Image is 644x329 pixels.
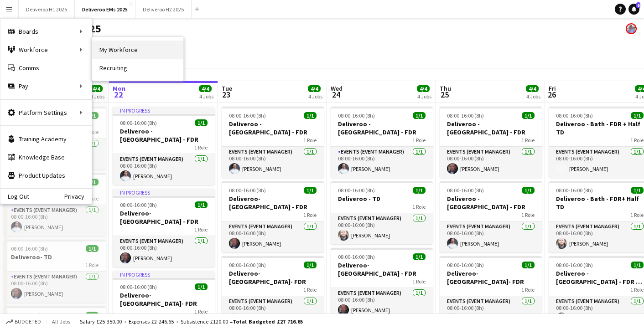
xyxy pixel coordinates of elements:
div: 08:00-16:00 (8h)1/1Deliveroo - [GEOGRAPHIC_DATA] - FDR1 RoleEvents (Event Manager)1/108:00-16:00 ... [440,181,542,252]
h3: Deliveroo - TD [331,195,433,203]
a: My Workforce [92,41,183,59]
span: 08:00-16:00 (8h) [120,283,157,290]
span: 1 Role [630,286,644,293]
div: 4 Jobs [308,93,322,100]
span: 08:00-16:00 (8h) [338,187,375,194]
div: In progress08:00-16:00 (8h)1/1Deliveroo - [GEOGRAPHIC_DATA] - FDR1 RoleEvents (Event Manager)1/10... [113,107,215,185]
div: Boards [0,22,92,41]
h3: Deliveroo- [GEOGRAPHIC_DATA]- FDR [440,269,542,286]
span: 1/1 [631,112,644,119]
span: 1/1 [304,187,317,194]
a: Training Academy [0,130,92,148]
div: 4 Jobs [417,93,431,100]
span: 1 Role [303,211,317,218]
app-card-role: Events (Event Manager)1/108:00-16:00 (8h)[PERSON_NAME] [113,154,215,185]
span: 1 Role [85,262,99,268]
span: 1/1 [522,262,535,268]
app-card-role: Events (Event Manager)1/108:00-16:00 (8h)[PERSON_NAME] [331,147,433,178]
span: 1 Role [412,137,426,144]
span: 25 [438,89,451,100]
span: Budgeted [15,319,41,325]
span: 1 Role [194,308,208,315]
span: 08:00-16:00 (8h) [338,253,375,260]
span: All jobs [50,318,72,325]
app-card-role: Events (Event Manager)1/108:00-16:00 (8h)[PERSON_NAME] [113,236,215,267]
span: 1/1 [631,262,644,268]
app-card-role: Events (Event Manager)1/108:00-16:00 (8h)[PERSON_NAME] [331,213,433,244]
a: Log Out [0,193,29,200]
span: 1/1 [413,112,426,119]
app-card-role: Events (Event Manager)1/108:00-16:00 (8h)[PERSON_NAME] [4,272,106,303]
button: Deliveroo H1 2025 [19,0,75,18]
span: 1/1 [195,201,208,208]
div: 08:00-16:00 (8h)1/1Deliveroo- [GEOGRAPHIC_DATA] - FDR1 RoleEvents (Event Manager)1/108:00-16:00 (... [331,248,433,319]
span: 1 Role [521,137,535,144]
span: Thu [440,84,451,93]
a: Product Updates [0,166,92,185]
div: Salary £25 350.00 + Expenses £2 246.65 + Subsistence £120.00 = [80,318,303,325]
app-job-card: 08:00-16:00 (8h)1/1Deliveroo- [GEOGRAPHIC_DATA]- FDR1 RoleEvents (Event Manager)1/108:00-16:00 (8... [222,256,324,327]
span: 1 Role [194,226,208,233]
span: Fri [549,84,556,93]
span: 1 Role [303,137,317,144]
span: 1/1 [413,187,426,194]
div: Platform Settings [0,103,92,122]
app-job-card: 08:00-16:00 (8h)1/1Deliveroo- TD1 RoleEvents (Event Manager)1/108:00-16:00 (8h)[PERSON_NAME] [4,240,106,303]
span: 4/4 [199,85,212,92]
span: 1/1 [195,119,208,126]
button: Budgeted [5,317,42,327]
app-job-card: 08:00-16:00 (8h)1/1Deliveroo - [GEOGRAPHIC_DATA] - FDR1 RoleEvents (Event Manager)1/108:00-16:00 ... [222,107,324,178]
span: 1 Role [521,211,535,218]
span: 1/1 [304,112,317,119]
app-card-role: Events (Event Manager)1/108:00-16:00 (8h)[PERSON_NAME] [440,147,542,178]
span: 1 Role [412,278,426,285]
span: 4/4 [417,85,430,92]
span: 1 Role [630,211,644,218]
span: 1/1 [195,283,208,290]
span: 1/1 [413,253,426,260]
span: 1/1 [631,187,644,194]
span: 1/1 [86,312,99,319]
app-card-role: Events (Event Manager)1/108:00-16:00 (8h)[PERSON_NAME] [331,288,433,319]
div: 4 Jobs [526,93,540,100]
app-card-role: Events (Event Manager)1/108:00-16:00 (8h)[PERSON_NAME] [222,147,324,178]
app-job-card: 08:00-16:00 (8h)1/1Deliveroo - [GEOGRAPHIC_DATA] - FDR1 RoleEvents (Event Manager)1/108:00-16:00 ... [440,107,542,178]
h3: Deliveroo - [GEOGRAPHIC_DATA] - FDR [113,127,215,144]
div: 4 Jobs [90,93,104,100]
span: 1/1 [522,112,535,119]
span: 08:00-16:00 (8h) [556,262,593,268]
div: 08:00-16:00 (8h)1/1Deliveroo - [GEOGRAPHIC_DATA] - FDR1 RoleEvents (Event Manager)1/108:00-16:00 ... [331,107,433,178]
h3: Deliveroo- [GEOGRAPHIC_DATA] - FDR [331,261,433,278]
button: Deliveroo EMs 2025 [75,0,135,18]
span: Mon [113,84,125,93]
button: Deliveroo H2 2025 [135,0,192,18]
span: Wed [331,84,343,93]
h3: Deliveroo- [GEOGRAPHIC_DATA]- FDR [113,291,215,308]
app-job-card: 08:00-16:00 (8h)1/1Deliveroo- [GEOGRAPHIC_DATA]- FDR1 RoleEvents (Event Manager)1/108:00-16:00 (8... [440,256,542,327]
span: 08:00-16:00 (8h) [447,187,484,194]
app-card-role: Events (Event Manager)1/108:00-16:00 (8h)[PERSON_NAME] [440,296,542,327]
h3: Deliveroo- [GEOGRAPHIC_DATA]- FDR [222,269,324,286]
span: 08:00-16:00 (8h) [229,187,266,194]
app-card-role: Events (Event Manager)1/108:00-16:00 (8h)[PERSON_NAME] [440,221,542,252]
span: 08:00-16:00 (8h) [120,201,157,208]
span: 22 [111,89,125,100]
app-job-card: 08:00-16:00 (8h)1/1Deliveroo- [GEOGRAPHIC_DATA] - FDR1 RoleEvents (Event Manager)1/108:00-16:00 (... [222,181,324,252]
h3: Deliveroo - [GEOGRAPHIC_DATA] - FDR [222,120,324,136]
app-job-card: 08:00-16:00 (8h)1/1Deliveroo - TD1 RoleEvents (Event Manager)1/108:00-16:00 (8h)[PERSON_NAME] [331,181,433,244]
span: 26 [547,89,556,100]
app-card-role: Events (Event Manager)1/108:00-16:00 (8h)[PERSON_NAME] [222,296,324,327]
span: 1 Role [630,137,644,144]
div: In progress [113,271,215,278]
span: 1 Role [521,286,535,293]
span: 6 [636,2,640,8]
div: 08:00-16:00 (8h)1/1Deliveroo- TD1 RoleEvents (Event Manager)1/108:00-16:00 (8h)[PERSON_NAME] [4,173,106,236]
app-job-card: In progress08:00-16:00 (8h)1/1Deliveroo- [GEOGRAPHIC_DATA] - FDR1 RoleEvents (Event Manager)1/108... [113,189,215,267]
